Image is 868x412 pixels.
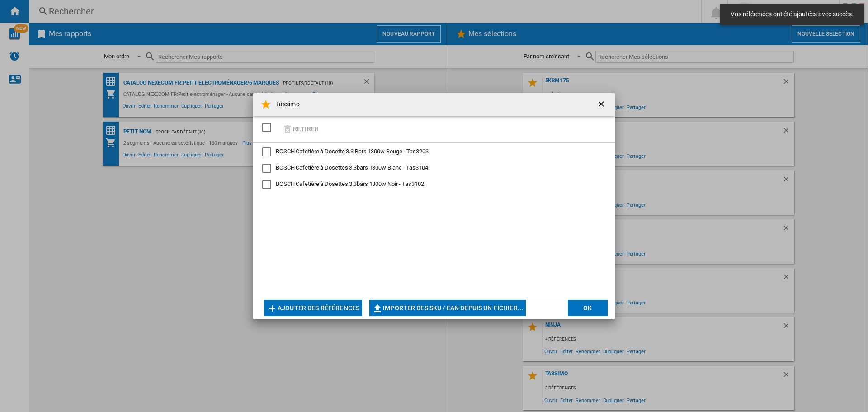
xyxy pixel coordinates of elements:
[271,100,300,109] h4: Tassimo
[262,180,606,189] md-checkbox: BOSCH Cafetière à Dosettes 3.3bars 1300w Noir - Tas3102
[369,300,526,316] button: Importer des SKU / EAN depuis un fichier...
[279,118,321,140] button: Retirer
[276,148,428,155] span: BOSCH Cafetière à Dosette 3.3 Bars 1300w Rouge - Tas3203
[597,99,608,110] ng-md-icon: getI18NText('BUTTONS.CLOSE_DIALOG')
[568,300,608,316] button: OK
[262,120,276,135] md-checkbox: SELECTIONS.EDITION_POPUP.SELECT_DESELECT
[262,147,599,156] md-checkbox: BOSCH Cafetière à Dosette 3.3 Bars 1300w Rouge - Tas3203
[264,300,362,316] button: Ajouter des références
[276,180,424,187] span: BOSCH Cafetière à Dosettes 3.3bars 1300w Noir - Tas3102
[276,164,428,171] span: BOSCH Cafetière à Dosettes 3.3bars 1300w Blanc - Tas3104
[728,10,856,19] span: Vos références ont été ajoutées avec succès.
[593,95,611,114] button: getI18NText('BUTTONS.CLOSE_DIALOG')
[262,164,599,173] md-checkbox: BOSCH Cafetière à Dosettes 3.3bars 1300w Blanc - Tas3104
